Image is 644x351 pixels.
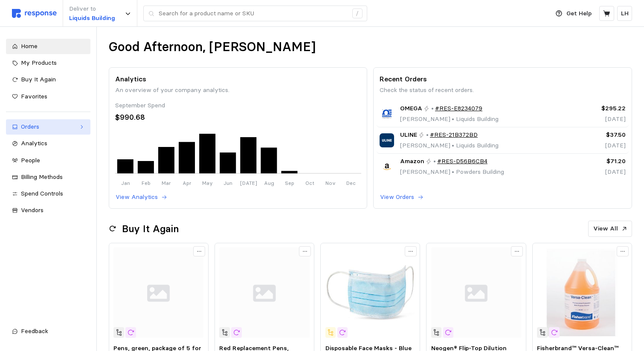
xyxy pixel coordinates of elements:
button: View All [588,221,632,237]
button: Feedback [6,324,90,339]
p: View Analytics [116,193,158,202]
span: Vendors [21,206,44,214]
h1: Good Afternoon, [PERSON_NAME] [109,39,316,55]
p: View All [593,224,618,233]
img: svg%3e [113,247,203,337]
a: Vendors [6,203,90,218]
p: Analytics [115,74,361,84]
a: My Products [6,55,90,71]
span: • [450,168,456,175]
p: [PERSON_NAME] Liquids Building [400,115,499,124]
img: F130322~p.eps-250.jpg [537,247,627,337]
p: View Orders [380,193,414,202]
p: • [431,104,434,113]
span: Buy It Again [21,75,56,83]
div: $990.68 [115,112,361,123]
img: S-24023BLU [325,247,415,337]
tspan: Mar [162,180,171,186]
a: People [6,153,90,168]
img: Amazon [380,160,394,174]
span: OMEGA [400,104,422,113]
span: ULINE [400,130,417,140]
p: $37.50 [569,130,626,140]
p: Check the status of recent orders. [380,86,626,95]
span: Home [21,42,38,50]
span: Feedback [21,327,48,335]
p: Deliver to [69,4,115,14]
div: September Spend [115,101,361,110]
span: My Products [21,59,57,66]
button: Get Help [551,6,597,22]
p: • [433,157,436,166]
span: • [450,115,456,123]
a: #RES-D56B6CB4 [437,157,487,166]
tspan: Jun [223,180,232,186]
tspan: Sep [284,180,294,186]
tspan: Oct [305,180,314,186]
input: Search for a product name or SKU [159,6,348,21]
tspan: Nov [325,180,335,186]
a: #RES-E8234079 [435,104,482,113]
p: [PERSON_NAME] Liquids Building [400,141,499,150]
p: Recent Orders [380,74,626,84]
p: • [426,130,429,140]
a: Home [6,39,90,54]
span: Billing Methods [21,173,63,181]
div: / [352,9,363,19]
tspan: Jan [121,180,130,186]
a: Billing Methods [6,170,90,185]
a: Orders [6,119,90,135]
img: OMEGA [380,107,394,121]
span: Spend Controls [21,190,63,197]
img: svg%3e [12,9,57,18]
a: Buy It Again [6,72,90,87]
tspan: May [202,180,212,186]
a: Favorites [6,89,90,104]
tspan: Feb [141,180,150,186]
img: svg%3e [219,247,309,337]
p: Get Help [566,9,592,18]
a: #RES-21B372BD [430,130,478,140]
h2: Buy It Again [122,222,179,236]
span: Amazon [400,157,424,166]
img: ULINE [380,133,394,147]
p: [PERSON_NAME] Powders Building [400,167,504,177]
p: [DATE] [569,167,626,177]
p: $295.22 [569,104,626,113]
p: An overview of your company analytics. [115,86,361,95]
img: svg%3e [431,247,521,337]
a: Analytics [6,136,90,151]
tspan: Aug [264,180,274,186]
span: Favorites [21,92,47,100]
p: LH [621,9,629,18]
p: [DATE] [569,115,626,124]
tspan: Apr [182,180,191,186]
span: • [450,141,456,149]
button: LH [617,6,632,21]
p: $71.20 [569,157,626,166]
p: [DATE] [569,141,626,150]
button: View Analytics [115,192,168,202]
tspan: [DATE] [240,180,257,186]
span: Analytics [21,139,47,147]
button: View Orders [380,192,424,202]
tspan: Dec [346,180,355,186]
div: Orders [21,122,75,132]
a: Spend Controls [6,186,90,201]
p: Liquids Building [69,14,115,23]
span: People [21,156,40,164]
